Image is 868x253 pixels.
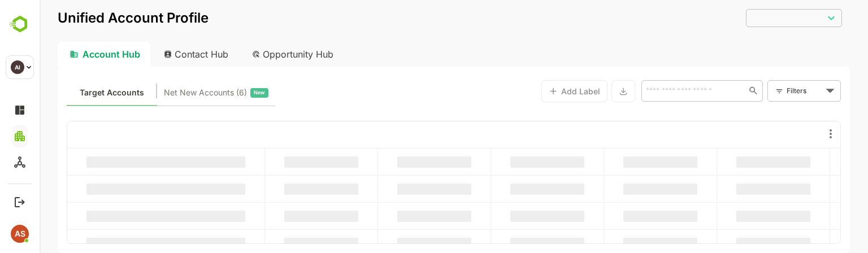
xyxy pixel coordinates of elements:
[124,85,229,100] div: Newly surfaced ICP-fit accounts from Intent, Website, LinkedIn, and other engagement signals.
[6,14,34,35] img: BambooboxLogoMark.f1c84d78b4c51b1a7b5f700c9845e183.svg
[572,80,596,102] button: Export the selected data as CSV
[18,42,111,67] div: Account Hub
[746,79,801,103] div: Filters
[706,8,802,28] div: ​
[12,194,27,210] button: Logout
[11,60,24,74] div: AI
[115,42,199,67] div: Contact Hub
[203,42,304,67] div: Opportunity Hub
[18,11,169,25] p: Unified Account Profile
[502,80,568,102] button: Add Label
[747,85,783,97] div: Filters
[40,85,105,100] span: Known accounts you’ve identified to target - imported from CRM, Offline upload, or promoted from ...
[214,85,225,100] span: New
[11,225,29,243] div: AS
[124,85,207,100] span: Net New Accounts ( 6 )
